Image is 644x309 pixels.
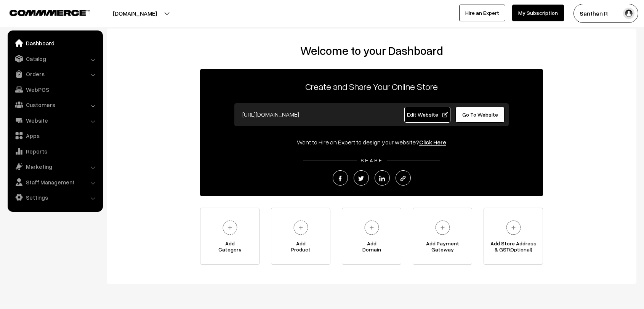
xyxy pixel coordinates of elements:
a: Orders [10,67,100,81]
img: plus.svg [219,217,240,238]
img: plus.svg [290,217,311,238]
span: Add Store Address & GST(Optional) [484,240,543,256]
span: Add Payment Gateway [413,240,472,256]
a: Dashboard [10,36,100,50]
img: plus.svg [503,217,524,238]
span: Edit Website [407,111,448,118]
a: Marketing [10,160,100,173]
img: COMMMERCE [10,10,90,16]
a: AddCategory [200,208,260,265]
a: Settings [10,191,100,204]
img: user [623,8,634,19]
a: Hire an Expert [459,5,505,21]
a: Reports [10,144,100,158]
a: Apps [10,129,100,142]
a: Click Here [419,138,446,146]
span: Add Product [271,240,330,256]
img: plus.svg [432,217,453,238]
a: Add PaymentGateway [413,208,472,265]
a: My Subscription [512,5,564,21]
h2: Welcome to your Dashboard [114,44,629,58]
img: plus.svg [361,217,382,238]
a: AddDomain [342,208,401,265]
a: Staff Management [10,175,100,189]
a: AddProduct [271,208,330,265]
a: Website [10,114,100,127]
button: Santhan R [574,4,638,23]
a: COMMMERCE [10,8,76,17]
p: Create and Share Your Online Store [200,80,543,93]
button: [DOMAIN_NAME] [86,4,184,23]
a: WebPOS [10,83,100,96]
span: SHARE [357,157,387,163]
span: Add Category [200,240,259,256]
a: Customers [10,98,100,112]
span: Add Domain [342,240,401,256]
a: Edit Website [404,107,451,123]
a: Go To Website [455,107,505,123]
a: Catalog [10,52,100,66]
div: Want to Hire an Expert to design your website? [200,138,543,147]
a: Add Store Address& GST(Optional) [484,208,543,265]
span: Go To Website [462,111,498,118]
